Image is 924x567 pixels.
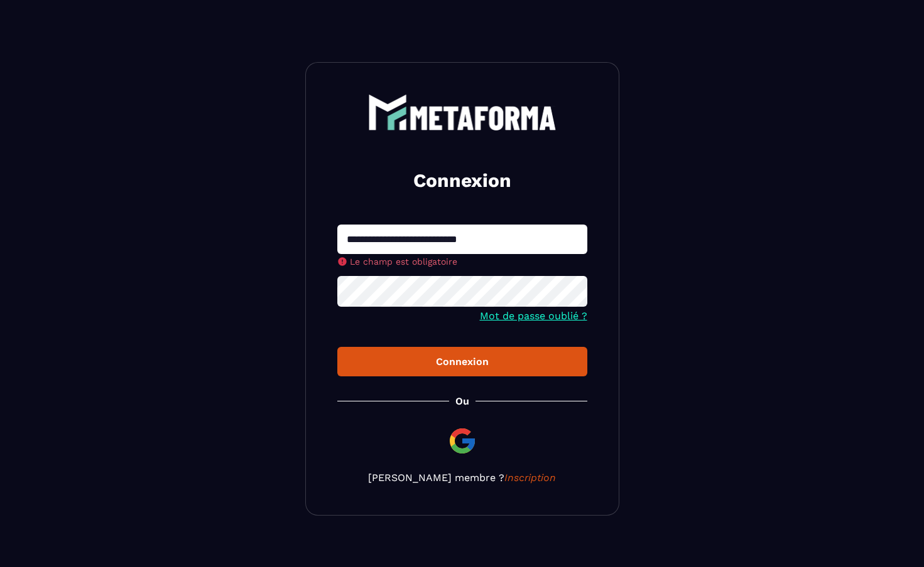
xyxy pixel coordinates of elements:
span: Le champ est obligatoire [350,257,457,267]
h2: Connexion [352,168,572,193]
button: Connexion [337,347,587,376]
a: Mot de passe oublié ? [480,310,587,322]
p: [PERSON_NAME] membre ? [337,472,587,484]
img: logo [368,94,557,130]
p: Ou [455,395,469,407]
a: logo [337,94,587,130]
div: Connexion [347,356,577,368]
a: Inscription [504,472,556,484]
img: google [447,426,477,456]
